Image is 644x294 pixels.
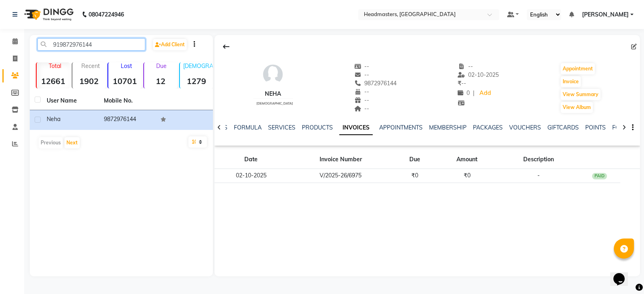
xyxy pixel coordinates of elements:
iframe: chat widget [610,262,636,286]
strong: 12661 [37,76,70,86]
div: neha [253,90,293,98]
p: Recent [76,62,106,70]
b: 08047224946 [89,3,124,26]
span: neha [47,115,60,123]
span: -- [354,88,369,95]
td: ₹0 [394,169,436,183]
a: VOUCHERS [509,124,541,131]
span: [PERSON_NAME] [582,10,629,19]
a: APPOINTMENTS [379,124,423,131]
button: Appointment [561,63,595,74]
span: 0 [458,89,470,97]
a: GIFTCARDS [547,124,579,131]
div: PAID [592,173,607,179]
td: V/2025-26/6975 [287,169,394,183]
th: Invoice Number [287,150,394,169]
a: Add Client [153,39,187,50]
th: User Name [42,92,99,110]
a: PRODUCTS [302,124,333,131]
button: Next [64,137,80,148]
button: View Album [561,102,593,113]
span: - [537,172,540,179]
a: Add [478,88,492,99]
p: [DEMOGRAPHIC_DATA] [183,62,213,70]
span: -- [458,80,466,87]
span: ₹ [458,80,461,87]
p: Due [146,62,178,70]
span: -- [458,63,473,70]
td: 9872976144 [99,110,156,130]
button: View Summary [561,89,601,100]
a: PACKAGES [473,124,503,131]
strong: 1902 [72,76,106,86]
td: 02-10-2025 [215,169,288,183]
th: Date [215,150,288,169]
a: FORMULA [234,124,262,131]
img: avatar [261,62,285,86]
span: | [473,89,475,97]
img: logo [21,3,76,26]
td: ₹0 [436,169,498,183]
th: Amount [436,150,498,169]
p: Lost [111,62,142,70]
span: -- [354,97,369,104]
strong: 12 [144,76,178,86]
th: Due [394,150,436,169]
a: SERVICES [268,124,295,131]
button: Invoice [561,76,581,87]
input: Search by Name/Mobile/Email/Code [37,38,145,51]
p: Total [40,62,70,70]
strong: 10701 [108,76,142,86]
div: Back to Client [218,39,235,54]
a: FORMS [612,124,632,131]
span: -- [354,71,369,78]
a: MEMBERSHIP [429,124,466,131]
a: INVOICES [339,121,373,135]
a: POINTS [585,124,606,131]
span: -- [354,105,369,112]
span: [DEMOGRAPHIC_DATA] [256,101,293,105]
span: 02-10-2025 [458,71,499,78]
th: Mobile No. [99,92,156,110]
strong: 1279 [180,76,213,86]
th: Description [498,150,579,169]
span: -- [354,63,369,70]
span: 9872976144 [354,80,397,87]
